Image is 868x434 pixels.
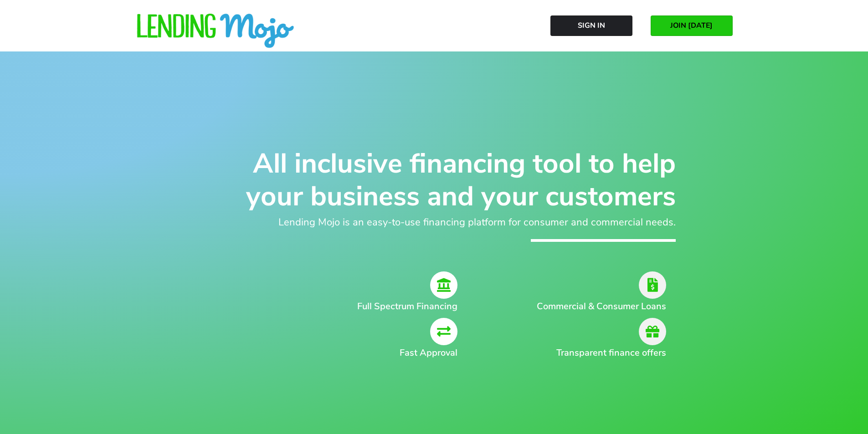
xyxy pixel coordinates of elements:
h2: Lending Mojo is an easy-to-use financing platform for consumer and commercial needs. [193,215,676,230]
h1: All inclusive financing tool to help your business and your customers [193,147,676,213]
span: Sign In [578,21,605,30]
a: Sign In [550,15,632,36]
h2: Transparent finance offers [521,346,666,360]
h2: Full Spectrum Financing [234,300,458,313]
a: JOIN [DATE] [651,15,733,36]
h2: Fast Approval [234,346,458,360]
span: JOIN [DATE] [670,21,713,30]
h2: Commercial & Consumer Loans [521,300,666,313]
img: lm-horizontal-logo [136,14,295,49]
